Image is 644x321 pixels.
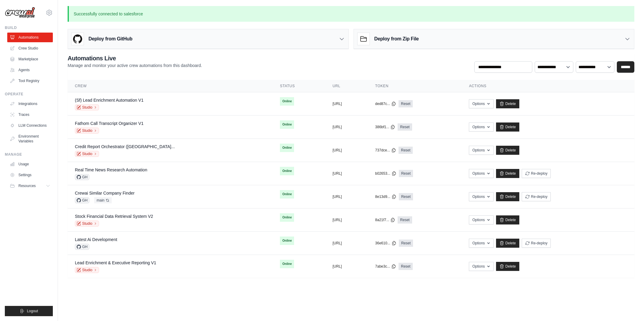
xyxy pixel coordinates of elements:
[5,7,35,18] img: Logo
[280,190,294,199] span: Online
[496,122,519,132] a: Delete
[280,260,294,268] span: Online
[280,144,294,152] span: Online
[399,147,413,154] a: Reset
[75,244,89,250] span: GH
[75,144,175,149] a: Credit Report Orchestrator ([GEOGRAPHIC_DATA]...
[7,65,53,75] a: Agents
[75,267,99,273] a: Studio
[75,221,99,227] a: Studio
[75,128,99,134] a: Studio
[75,104,99,110] a: Studio
[7,99,53,109] a: Integrations
[280,237,294,245] span: Online
[375,171,396,176] button: b02653...
[280,167,294,175] span: Online
[7,54,53,64] a: Marketplace
[368,80,462,92] th: Token
[462,80,634,92] th: Actions
[375,194,396,199] button: 8e13d9...
[375,148,396,153] button: 737dce...
[280,120,294,129] span: Online
[496,192,519,201] a: Delete
[399,263,413,270] a: Reset
[68,54,202,62] h2: Automations Live
[75,260,156,265] a: Lead Enrichment & Executive Reporting V1
[75,121,143,126] a: Fathom Call Transcript Organizer V1
[75,98,143,103] a: (Sf) Lead Enrichment Automation V1
[496,215,519,224] a: Delete
[496,169,519,178] a: Delete
[68,80,273,92] th: Crew
[469,192,493,201] button: Options
[7,33,53,42] a: Automations
[496,262,519,271] a: Delete
[75,197,89,203] span: GH
[7,132,53,146] a: Environment Variables
[75,167,147,172] a: Real Time News Research Automation
[88,35,132,43] h3: Deploy from GitHub
[72,33,84,45] img: GitHub Logo
[18,183,36,188] span: Resources
[7,181,53,191] button: Resources
[399,193,413,200] a: Reset
[280,97,294,106] span: Online
[469,122,493,132] button: Options
[68,62,202,68] p: Manage and monitor your active crew automations from this dashboard.
[75,237,117,242] a: Latest Ai Development
[273,80,325,92] th: Status
[7,110,53,119] a: Traces
[68,6,634,22] p: Successfully connected to salesforce
[5,25,53,30] div: Build
[469,99,493,108] button: Options
[522,169,551,178] button: Re-deploy
[469,146,493,155] button: Options
[496,99,519,108] a: Delete
[375,125,396,129] button: 386bf1...
[469,169,493,178] button: Options
[375,101,396,106] button: ded87c...
[5,92,53,97] div: Operate
[522,192,551,201] button: Re-deploy
[375,264,396,269] button: 7abe3c...
[7,43,53,53] a: Crew Studio
[5,306,53,316] button: Logout
[27,309,38,313] span: Logout
[522,239,551,248] button: Re-deploy
[325,80,368,92] th: URL
[374,35,419,43] h3: Deploy from Zip File
[399,100,413,107] a: Reset
[75,191,135,195] a: Crewai Similar Company Finder
[398,123,412,131] a: Reset
[469,215,493,224] button: Options
[375,218,396,222] button: 8a21f7...
[280,213,294,222] span: Online
[7,76,53,86] a: Tool Registry
[94,197,112,203] span: main
[7,159,53,169] a: Usage
[75,214,153,219] a: Stock Financial Data Retrieval System V2
[399,240,413,247] a: Reset
[398,216,412,224] a: Reset
[75,151,99,157] a: Studio
[7,170,53,180] a: Settings
[75,174,89,180] span: GH
[5,152,53,157] div: Manage
[399,170,413,177] a: Reset
[496,239,519,248] a: Delete
[375,241,396,246] button: 36e610...
[7,121,53,130] a: LLM Connections
[469,262,493,271] button: Options
[469,239,493,248] button: Options
[496,146,519,155] a: Delete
